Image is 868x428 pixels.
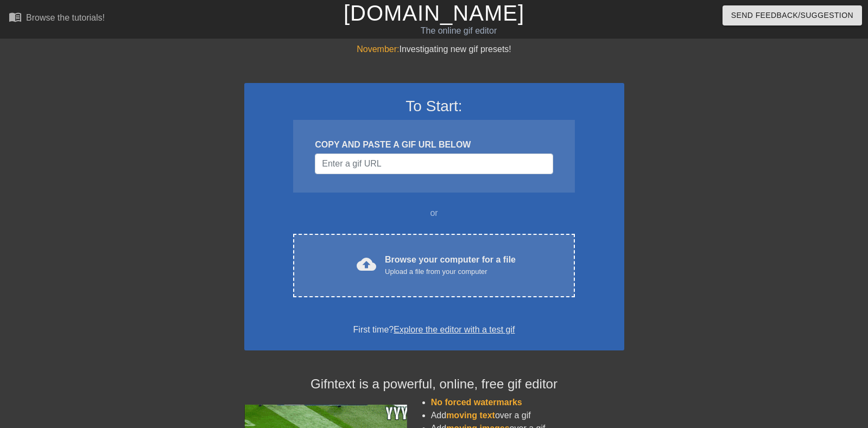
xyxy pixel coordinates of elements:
[723,5,862,25] button: Send Feedback/Suggestion
[244,43,624,56] div: Investigating new gif presets!
[357,254,376,274] span: cloud_upload
[344,1,524,25] a: [DOMAIN_NAME]
[315,154,553,174] input: Username
[446,411,495,420] span: moving text
[9,10,105,27] a: Browse the tutorials!
[385,253,516,277] div: Browse your computer for a file
[273,207,596,220] div: or
[258,323,610,336] div: First time?
[731,9,853,22] span: Send Feedback/Suggestion
[244,376,624,392] h4: Gifntext is a powerful, online, free gif editor
[431,409,624,422] li: Add over a gif
[385,266,516,277] div: Upload a file from your computer
[258,97,610,116] h3: To Start:
[295,24,623,37] div: The online gif editor
[394,325,515,334] a: Explore the editor with a test gif
[357,44,399,54] span: November:
[431,398,522,407] span: No forced watermarks
[315,138,553,151] div: COPY AND PASTE A GIF URL BELOW
[9,10,22,23] span: menu_book
[26,13,105,22] div: Browse the tutorials!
